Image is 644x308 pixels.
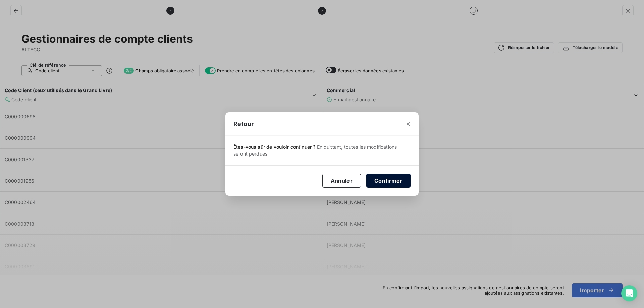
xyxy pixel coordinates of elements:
span: Retour [233,119,254,128]
div: Open Intercom Messenger [621,285,637,301]
button: Annuler [322,174,361,188]
button: Confirmer [366,174,411,188]
span: Êtes-vous sûr de vouloir continuer ? [225,136,419,165]
span: En quittant, toutes les modifications seront perdues. [233,144,397,157]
